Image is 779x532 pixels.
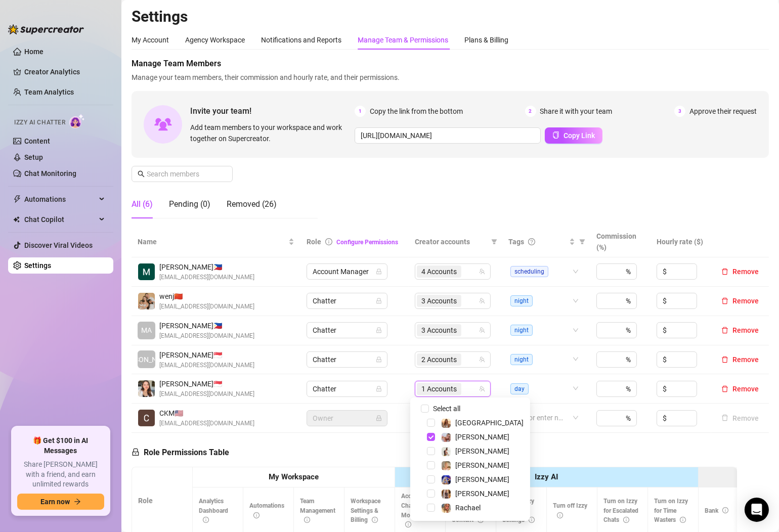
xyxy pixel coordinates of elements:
[269,472,319,481] strong: My Workspace
[13,216,20,223] img: Chat Copilot
[307,238,321,246] span: Role
[417,295,461,307] span: 3 Accounts
[190,105,355,117] span: Invite your team!
[159,408,254,419] span: CKM 🇺🇸
[249,502,284,519] span: Automations
[199,498,228,524] span: Analytics Dashboard
[313,293,381,308] span: Chatter
[185,34,245,46] div: Agency Workspace
[479,357,485,363] span: team
[721,327,728,334] span: delete
[159,320,254,331] span: [PERSON_NAME] 🇵🇭
[132,227,300,257] th: Name
[13,195,21,203] span: thunderbolt
[553,502,587,519] span: Turn off Izzy
[421,295,457,306] span: 3 Accounts
[159,302,254,312] span: [EMAIL_ADDRESS][DOMAIN_NAME]
[552,131,559,139] span: copy
[261,34,341,46] div: Notifications and Reports
[674,106,685,117] span: 3
[376,386,382,392] span: lock
[427,419,435,427] span: Select tree node
[14,118,65,127] span: Izzy AI Chatter
[370,106,463,117] span: Copy the link from the bottom
[721,356,728,363] span: delete
[455,419,524,427] span: [GEOGRAPHIC_DATA]
[159,331,254,341] span: [EMAIL_ADDRESS][DOMAIN_NAME]
[510,354,533,365] span: night
[376,415,382,421] span: lock
[141,325,152,336] span: MA
[24,211,96,228] span: Chat Copilot
[355,106,366,117] span: 1
[159,419,254,428] span: [EMAIL_ADDRESS][DOMAIN_NAME]
[227,198,277,210] div: Removed (26)
[654,498,688,524] span: Turn on Izzy for Time Wasters
[491,239,497,245] span: filter
[455,433,509,441] span: [PERSON_NAME]
[732,326,759,334] span: Remove
[313,411,381,426] span: Owner
[590,227,651,257] th: Commission (%)
[313,381,381,396] span: Chatter
[489,234,499,249] span: filter
[455,447,509,455] span: [PERSON_NAME]
[132,198,153,210] div: All (6)
[376,357,382,363] span: lock
[17,436,104,456] span: 🎁 Get $100 in AI Messages
[24,48,44,56] a: Home
[721,268,728,275] span: delete
[525,106,536,117] span: 2
[132,72,769,83] span: Manage your team members, their commission and hourly rate, and their permissions.
[138,380,155,397] img: Kaye Castillano
[442,461,451,470] img: Karen
[479,298,485,304] span: team
[24,153,43,161] a: Setup
[417,353,461,366] span: 2 Accounts
[717,383,763,395] button: Remove
[577,234,587,249] span: filter
[442,447,451,456] img: Quinton
[442,433,451,442] img: Kelsey
[74,498,81,505] span: arrow-right
[442,419,451,428] img: Madison
[721,297,728,304] span: delete
[405,521,411,527] span: info-circle
[132,447,229,459] h5: Role Permissions Table
[427,433,435,441] span: Select tree node
[745,498,769,522] div: Open Intercom Messenger
[138,236,286,247] span: Name
[510,266,548,277] span: scheduling
[159,361,254,370] span: [EMAIL_ADDRESS][DOMAIN_NAME]
[159,349,254,361] span: [PERSON_NAME] 🇸🇬
[24,169,76,178] a: Chat Monitoring
[540,106,613,117] span: Share it with your team
[557,512,563,518] span: info-circle
[24,261,51,270] a: Settings
[455,461,509,469] span: [PERSON_NAME]
[732,268,759,276] span: Remove
[535,472,558,481] strong: Izzy AI
[253,512,259,518] span: info-circle
[421,266,457,277] span: 4 Accounts
[147,168,219,180] input: Search members
[138,263,155,280] img: Meludel Ann Co
[427,490,435,498] span: Select tree node
[24,241,93,249] a: Discover Viral Videos
[464,34,508,46] div: Plans & Billing
[717,265,763,278] button: Remove
[510,295,533,306] span: night
[300,498,335,524] span: Team Management
[376,269,382,275] span: lock
[579,239,585,245] span: filter
[717,324,763,336] button: Remove
[510,325,533,336] span: night
[427,504,435,512] span: Select tree node
[721,385,728,392] span: delete
[442,490,451,499] img: Mellanie
[159,291,254,302] span: wenj 🇨🇳
[717,412,763,424] button: Remove
[203,517,209,523] span: info-circle
[508,236,524,247] span: Tags
[429,403,464,414] span: Select all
